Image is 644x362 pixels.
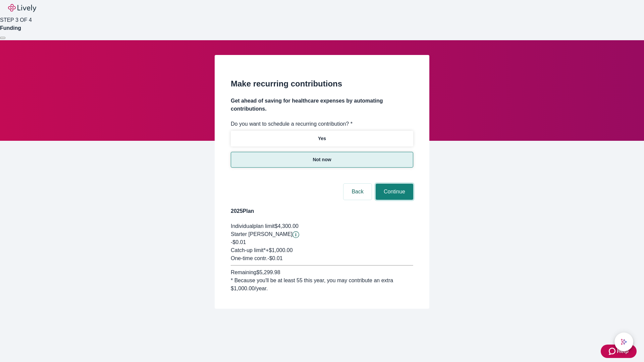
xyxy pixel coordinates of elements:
[313,156,331,163] p: Not now
[266,247,293,253] span: + $1,000.00
[292,231,299,238] svg: Starter penny details
[231,207,413,215] h4: 2025 Plan
[275,223,299,229] span: $4,300.00
[617,347,629,355] span: Help
[231,120,353,128] label: Do you want to schedule a recurring contribution? *
[231,131,413,146] button: Yes
[601,345,637,358] button: Zendesk support iconHelp
[343,184,372,200] button: Back
[231,152,413,168] button: Not now
[231,255,267,261] span: One-time contr.
[231,239,246,245] span: -$0.01
[621,339,627,345] svg: Lively AI Assistant
[318,135,326,142] p: Yes
[267,255,282,261] span: - $0.01
[231,269,256,275] span: Remaining
[614,333,633,351] button: chat
[8,4,36,12] img: Lively
[609,347,617,355] svg: Zendesk support icon
[231,231,292,237] span: Starter [PERSON_NAME]
[292,231,299,238] button: Lively will contribute $0.01 to establish your account
[376,184,413,200] button: Continue
[231,97,413,113] h4: Get ahead of saving for healthcare expenses by automating contributions.
[231,277,413,293] div: * Because you'll be at least 55 this year, you may contribute an extra $1,000.00 /year.
[231,78,413,90] h2: Make recurring contributions
[256,269,280,275] span: $5,299.98
[231,247,266,253] span: Catch-up limit*
[231,223,275,229] span: Individual plan limit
